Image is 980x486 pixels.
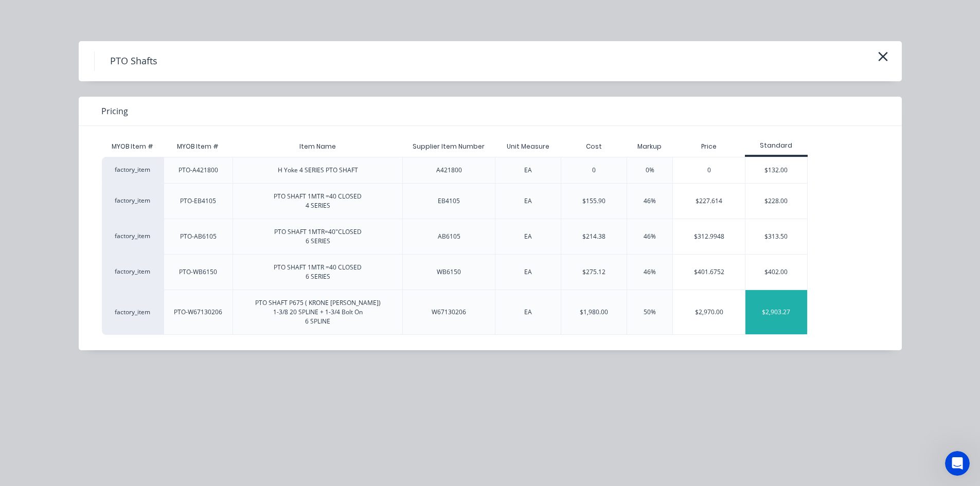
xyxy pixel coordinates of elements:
[498,134,558,159] div: Unit Measure
[627,136,672,157] div: Markup
[16,337,24,345] button: Emoji picker
[561,136,627,157] div: Cost
[45,308,189,358] div: Hi Maricar morning I had this code come up with PO #120 then managed to do 2 x PO #107 & 122 no p...
[644,196,656,206] div: 46%
[179,267,217,277] div: PTO-WB6150
[181,4,199,23] div: Close
[8,14,198,55] div: Ben says…
[8,55,169,157] div: I’ve noticed that there are quite a few Purchase Orders and Bills in Factory that don’t have an M...
[45,20,189,40] div: HI I have just created a new PO in MYOB and sorted #120
[8,230,169,283] div: Thanks for confirming that, [PERSON_NAME]. We’ll look into this further and keep you updated as s...
[102,219,164,254] div: factory_item
[274,227,362,246] div: PTO SHAFT 1MTR=40"CLOSED 6 SERIES
[524,308,532,317] div: EA
[102,183,164,219] div: factory_item
[45,172,189,202] div: None of us here have changed any thing in integrations not sure how to access it any way.
[180,196,216,206] div: PTO-EB4105
[745,157,807,183] div: $132.00
[438,232,460,241] div: AB6105
[646,166,654,175] div: 0%
[174,308,222,317] div: PTO-W67130206
[672,136,745,157] div: Price
[9,315,197,333] textarea: Message…
[673,219,745,254] div: $312.9948
[29,6,46,22] img: Profile image for Maricar
[524,232,532,241] div: EA
[673,290,745,334] div: $2,970.00
[7,4,26,24] button: go back
[524,166,532,175] div: EA
[37,14,198,46] div: HI I have just created a new PO in MYOB and sorted #120
[582,267,605,277] div: $275.12
[582,232,605,241] div: $214.38
[436,166,462,175] div: A421800
[50,13,123,23] p: Active in the last 15m
[673,157,745,183] div: 0
[745,184,807,219] div: $228.00
[945,451,970,476] iframe: Intercom live chat
[8,217,198,230] div: [DATE]
[745,219,807,254] div: $313.50
[673,255,745,290] div: $401.6752
[745,255,807,290] div: $402.00
[16,61,161,151] div: I’ve noticed that there are quite a few Purchase Orders and Bills in Factory that don’t have an M...
[274,263,362,281] div: PTO SHAFT 1MTR =40 CLOSED 6 SERIES
[102,157,164,183] div: factory_item
[524,196,532,206] div: EA
[8,301,198,376] div: Ben says…
[169,134,227,159] div: MYOB Item #
[8,166,198,217] div: Ben says…
[161,4,181,24] button: Home
[37,166,198,208] div: None of us here have changed any thing in integrations not sure how to access it any way.
[180,232,217,241] div: PTO-AB6105
[404,134,493,159] div: Supplier Item Number
[102,136,164,157] div: MYOB Item #
[437,267,461,277] div: WB6150
[745,290,807,334] div: $2,903.27
[644,308,656,317] div: 50%
[8,55,198,166] div: Maricar says…
[432,308,466,317] div: W67130206
[673,184,745,219] div: $227.614
[274,192,362,210] div: PTO SHAFT 1MTR =40 CLOSED 4 SERIES
[291,134,344,159] div: Item Name
[438,196,460,206] div: EB4105
[255,298,381,326] div: PTO SHAFT P675 ( KRONE [PERSON_NAME]) 1-3/8 20 SPLINE + 1-3/4 Bolt On 6 SPLINE
[8,230,198,301] div: Maricar says…
[94,51,173,71] h4: PTO Shafts
[38,121,87,130] b: Integrations
[745,141,808,150] div: Standard
[16,237,161,277] div: Thanks for confirming that, [PERSON_NAME]. We’ll look into this further and keep you updated as s...
[580,308,608,317] div: $1,980.00
[102,290,164,335] div: factory_item
[50,5,81,13] h1: Maricar
[102,254,164,290] div: factory_item
[644,232,656,241] div: 46%
[16,285,69,291] div: Maricar • 2h ago
[644,267,656,277] div: 46%
[592,166,596,175] div: 0
[49,337,57,345] button: Upload attachment
[176,333,193,349] button: Send a message…
[37,301,198,364] div: Hi Maricar morning I had this code come up with PO #120 then managed to do 2 x PO #107 & 122 no p...
[278,166,358,175] div: H Yoke 4 SERIES PTO SHAFT
[65,337,74,345] button: Start recording
[582,196,605,206] div: $155.90
[101,105,128,117] span: Pricing
[32,337,41,345] button: Gif picker
[179,166,218,175] div: PTO-A421800
[524,267,532,277] div: EA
